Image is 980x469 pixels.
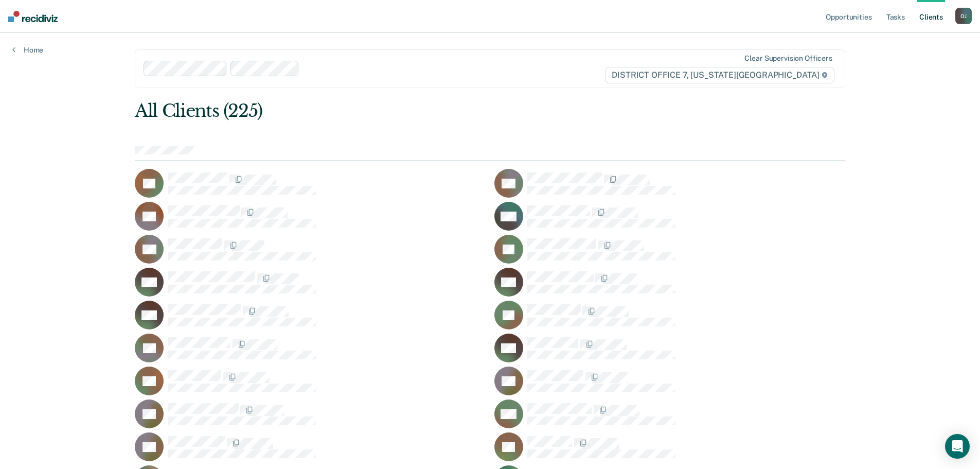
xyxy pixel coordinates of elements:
[8,11,58,22] img: Recidiviz
[12,45,43,55] a: Home
[945,434,970,459] div: Open Intercom Messenger
[135,100,703,121] div: All Clients (225)
[955,8,972,24] button: OJ
[955,8,972,24] div: O J
[744,54,832,63] div: Clear supervision officers
[605,67,834,83] span: DISTRICT OFFICE 7, [US_STATE][GEOGRAPHIC_DATA]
